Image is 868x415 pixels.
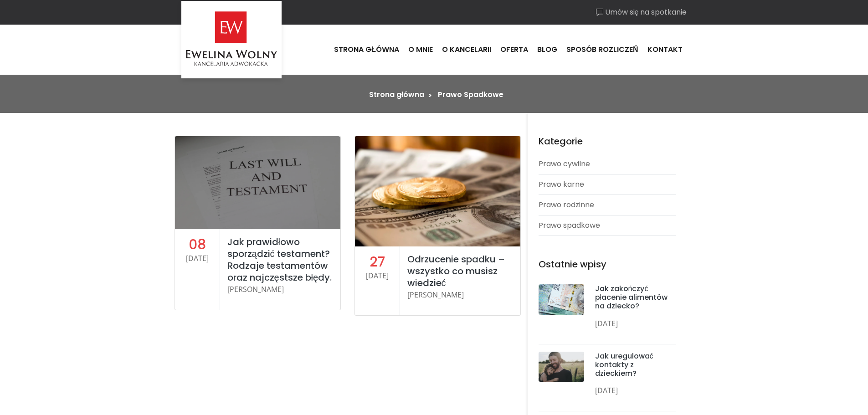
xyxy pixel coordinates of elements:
[437,37,496,62] a: O kancelarii
[533,37,562,62] a: Blog
[539,174,676,195] a: Prawo karne
[539,284,584,315] img: post-thumb
[496,37,533,62] a: Oferta
[175,136,340,229] a: blog-thumbnail
[227,236,332,284] a: Jak prawidłowo sporządzić testament? Rodzaje testamentów oraz najczęstsze błędy.
[366,270,389,282] p: [DATE]
[595,283,668,311] a: Jak zakończyć płacenie alimentów na dziecko?
[329,37,404,62] a: Strona główna
[596,7,687,18] a: Umów się na spotkanie
[539,195,676,215] a: Prawo rodzinne
[539,352,584,382] img: post-thumb
[369,89,424,100] a: Strona główna
[355,136,520,246] a: blog-thumbnail
[186,253,209,264] p: [DATE]
[438,89,503,100] li: Prawo Spadkowe
[539,154,676,174] a: Prawo cywilne
[407,253,505,289] a: Odrzucenie spadku – wszystko co musisz wiedzieć
[539,136,676,147] h4: Kategorie
[595,318,676,329] p: [DATE]
[539,215,676,236] a: Prawo spadkowe
[539,259,676,270] h4: Ostatnie wpisy
[643,37,687,62] a: Kontakt
[404,37,437,62] a: O mnie
[227,284,333,295] p: [PERSON_NAME]
[366,254,389,270] h3: 27
[407,289,513,301] p: [PERSON_NAME]
[186,236,209,253] h3: 08
[595,351,653,379] a: Jak uregulować kontakty z dzieckiem?
[595,385,676,396] p: [DATE]
[562,37,643,62] a: Sposób rozliczeń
